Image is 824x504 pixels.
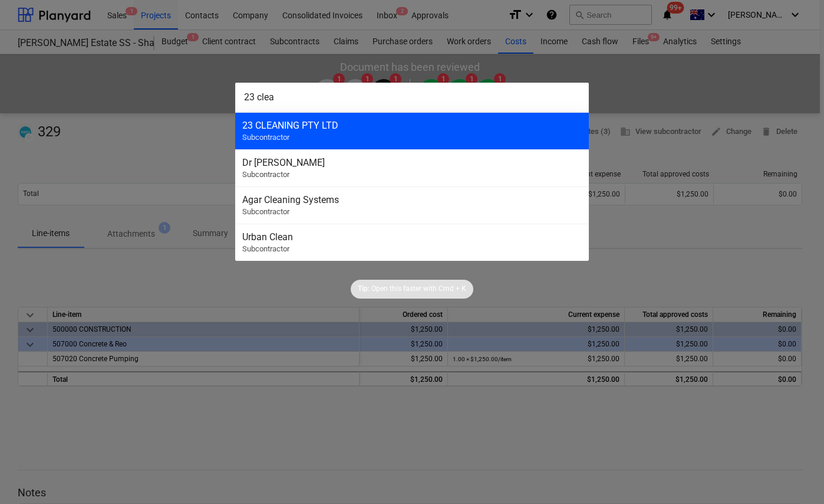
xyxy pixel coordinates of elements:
[235,149,589,186] div: Dr [PERSON_NAME]Subcontractor
[242,170,289,179] span: Subcontractor
[242,120,582,131] div: 23 CLEANING PTY LTD
[242,157,582,168] div: Dr [PERSON_NAME]
[235,186,589,224] div: Agar Cleaning SystemsSubcontractor
[235,83,589,112] input: Search for projects, articles, contracts, Claims, subcontractors...
[242,133,289,142] span: Subcontractor
[235,224,589,261] div: Urban CleanSubcontractor
[358,284,370,294] p: Tip:
[371,284,437,294] p: Open this faster with
[242,231,582,243] div: Urban Clean
[351,280,473,299] div: Tip:Open this faster withCmd + K
[235,112,589,149] div: 23 CLEANING PTY LTDSubcontractor
[242,194,582,205] div: Agar Cleaning Systems
[242,244,289,253] span: Subcontractor
[242,207,289,216] span: Subcontractor
[765,447,824,504] iframe: Chat Widget
[439,284,466,294] p: Cmd + K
